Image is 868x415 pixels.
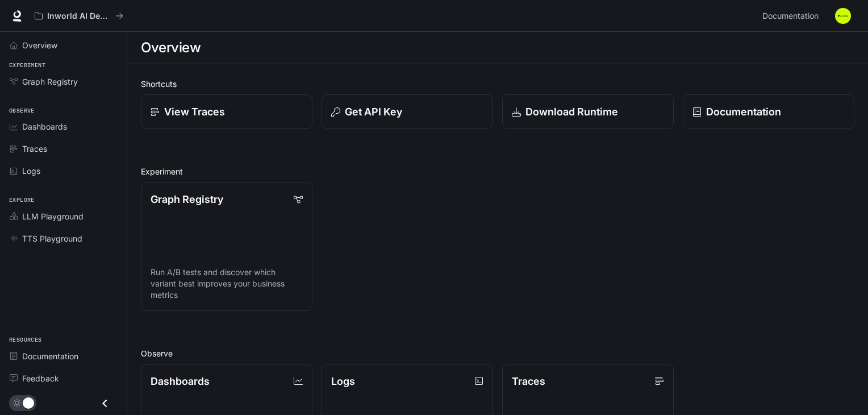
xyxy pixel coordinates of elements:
img: User avatar [835,8,851,24]
span: Feedback [22,372,59,384]
span: LLM Playground [22,210,84,222]
span: TTS Playground [22,233,82,244]
h1: Overview [141,36,201,59]
a: View Traces [141,94,312,129]
a: Overview [5,35,122,55]
button: Close drawer [92,392,118,415]
a: Dashboards [5,117,122,136]
a: Graph RegistryRun A/B tests and discover which variant best improves your business metrics [141,182,312,311]
p: Dashboards [151,374,210,389]
a: LLM Playground [5,206,122,226]
p: Get API Key [345,104,402,119]
span: Traces [22,143,47,155]
span: Documentation [762,9,819,23]
a: Download Runtime [502,94,674,129]
p: Inworld AI Demos [47,11,111,21]
button: All workspaces [30,5,128,27]
button: Get API Key [322,94,493,129]
h2: Experiment [141,165,854,177]
h2: Observe [141,347,854,359]
p: View Traces [164,104,225,119]
p: Run A/B tests and discover which variant best improves your business metrics [151,267,303,301]
span: Overview [22,39,57,51]
p: Documentation [706,104,781,119]
p: Traces [512,374,545,389]
p: Logs [331,374,355,389]
p: Download Runtime [525,104,618,119]
button: User avatar [832,5,854,27]
a: Documentation [683,94,854,129]
span: Graph Registry [22,76,78,88]
a: Documentation [5,346,122,366]
a: Documentation [758,5,827,27]
a: Feedback [5,368,122,388]
span: Logs [22,165,40,177]
span: Dashboards [22,121,67,132]
a: Graph Registry [5,72,122,92]
a: Logs [5,161,122,181]
a: TTS Playground [5,229,122,248]
a: Traces [5,139,122,159]
span: Documentation [22,350,78,362]
p: Graph Registry [151,192,223,207]
span: Dark mode toggle [23,396,34,409]
h2: Shortcuts [141,78,854,90]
